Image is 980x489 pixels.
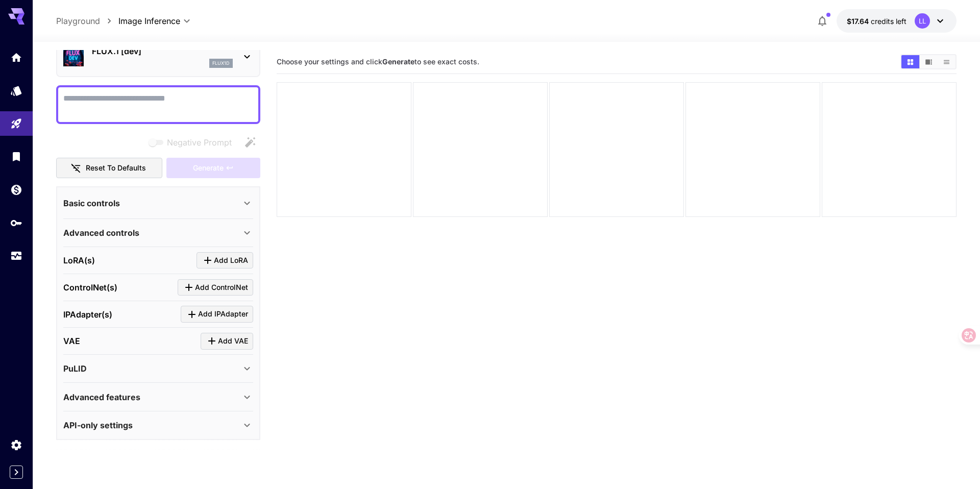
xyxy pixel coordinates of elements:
span: Add VAE [218,335,248,348]
div: Advanced controls [63,221,253,245]
p: LoRA(s) [63,254,95,266]
p: IPAdapter(s) [63,308,112,321]
p: flux1d [212,60,230,67]
div: Home [10,51,22,64]
nav: breadcrumb [56,15,118,27]
button: Expand sidebar [10,466,23,479]
button: $17.64394LL [837,9,957,33]
span: $17.64 [847,17,871,26]
p: PuLID [63,362,87,375]
p: API-only settings [63,419,133,431]
button: Show images in list view [938,55,955,68]
div: Wallet [10,183,22,196]
div: Playground [10,117,22,130]
div: Usage [10,250,22,262]
div: Library [10,150,22,163]
div: API Keys [10,216,22,229]
span: Image Inference [118,15,180,27]
p: Basic controls [63,197,120,209]
p: FLUX.1 [dev] [92,45,233,57]
p: Advanced controls [63,227,139,239]
button: Show images in video view [920,55,938,68]
span: Choose your settings and click to see exact costs. [277,57,479,66]
b: Generate [382,57,414,66]
div: $17.64394 [847,16,906,27]
span: credits left [871,17,906,26]
button: Show images in grid view [901,55,919,68]
div: PuLID [63,356,253,381]
span: Add IPAdapter [198,308,248,321]
button: Click to add ControlNet [178,279,253,296]
span: Negative Prompt [167,136,232,149]
div: Settings [10,438,22,451]
button: Reset to defaults [56,158,162,179]
span: Negative prompts are not compatible with the selected model. [146,136,240,149]
button: Click to add LoRA [197,252,253,269]
div: Models [10,84,22,97]
div: Basic controls [63,191,253,215]
p: Advanced features [63,391,140,403]
button: Click to add VAE [201,333,253,350]
button: Click to add IPAdapter [181,306,253,323]
p: ControlNet(s) [63,281,117,294]
div: LL [915,13,930,29]
span: Add ControlNet [195,281,248,294]
span: Add LoRA [214,254,248,267]
p: VAE [63,335,80,347]
div: Show images in grid viewShow images in video viewShow images in list view [900,54,957,69]
a: Playground [56,15,100,27]
div: Advanced features [63,385,253,409]
div: FLUX.1 [dev]flux1d [63,41,253,72]
div: API-only settings [63,413,253,437]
